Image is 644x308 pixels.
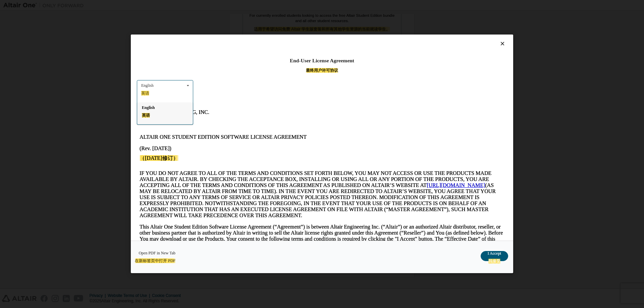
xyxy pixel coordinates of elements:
[306,68,338,73] font: 最终用户许可协议
[481,251,508,261] button: I Accept我接受
[137,57,507,76] div: End-User License Agreement
[3,27,368,34] p: ALTAIR ONE STUDENT EDITION SOFTWARE LICENSE AGREEMENT
[141,91,149,96] font: 英语
[141,84,154,99] div: English
[3,117,368,141] p: This Altair One Student Edition Software License Agreement (“Agreement”) is between Altair Engine...
[3,49,42,54] font: （[DATE]修订）
[3,12,44,18] font: ALTAIR 工程公司
[135,259,175,263] font: 在新标签页中打开 PDF
[290,76,348,81] a: [URL][DOMAIN_NAME]
[3,64,368,112] p: IF YOU DO NOT AGREE TO ALL OF THE TERMS AND CONDITIONS SET FORTH BELOW, YOU MAY NOT ACCESS OR USE...
[488,259,500,264] font: 我接受
[142,113,150,118] font: 英语
[135,251,175,267] a: Open PDF in New Tab在新标签页中打开 PDF
[3,39,368,58] p: (Rev. [DATE])
[3,3,368,22] p: ALTAIR ENGINEERING, INC.
[142,106,155,118] span: English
